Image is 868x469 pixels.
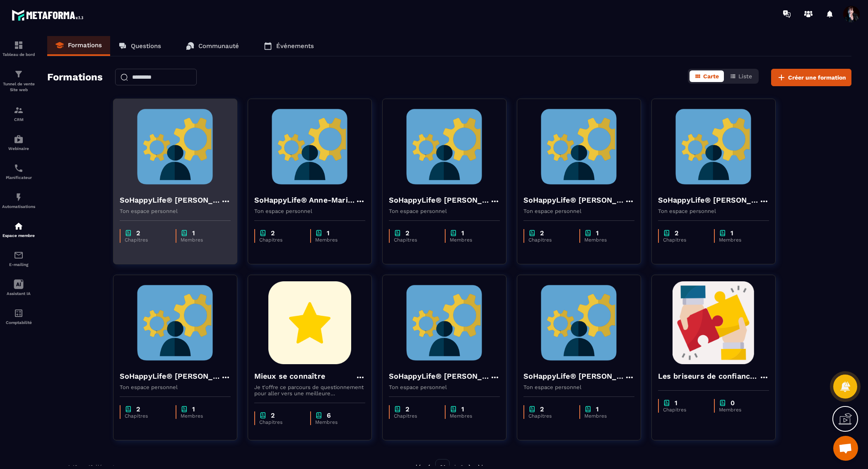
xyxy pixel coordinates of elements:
p: Planificateur [2,175,35,180]
a: accountantaccountantComptabilité [2,302,35,331]
a: Événements [256,36,322,56]
button: Créer une formation [771,69,851,86]
p: Tunnel de vente Site web [2,81,35,93]
p: Chapitres [394,413,436,419]
p: 1 [192,229,195,237]
a: automationsautomationsEspace membre [2,215,35,244]
p: 2 [675,229,678,237]
p: Comptabilité [2,320,35,325]
p: Membres [315,237,357,243]
img: chapter [450,229,457,237]
img: formation [14,105,24,115]
p: Questions [131,42,161,50]
p: Communauté [198,42,239,50]
img: formation-background [658,105,769,188]
img: formation-background [254,281,365,364]
h4: Les briseurs de confiance dans l'entreprise [658,370,759,382]
h4: SoHappyLife® [PERSON_NAME] [389,194,490,206]
img: chapter [584,405,592,413]
p: Chapitres [663,407,706,413]
a: formation-backgroundLes briseurs de confiance dans l'entreprisechapter1Chapitreschapter0Membres [651,275,786,451]
img: email [14,250,24,260]
a: formation-backgroundSoHappyLife® [PERSON_NAME]Ton espace personnelchapter2Chapitreschapter1Membres [382,275,517,451]
img: chapter [719,229,726,237]
a: formation-backgroundMieux se connaîtreJe t'offre ce parcours de questionnement pour aller vers un... [248,275,382,451]
img: chapter [394,229,401,237]
img: chapter [315,411,323,419]
img: automations [14,134,24,144]
a: emailemailE-mailing [2,244,35,273]
p: Formations [68,41,102,49]
p: Ton espace personnel [389,208,500,214]
span: Liste [738,73,752,80]
p: 2 [405,405,409,413]
a: formationformationTableau de bord [2,34,35,63]
img: chapter [125,405,132,413]
button: Liste [725,70,757,82]
h4: SoHappyLife® [PERSON_NAME] [120,194,221,206]
h4: SoHappyLife® [PERSON_NAME] [523,194,624,206]
img: scheduler [14,163,24,173]
p: Ton espace personnel [120,384,231,390]
p: 2 [540,229,544,237]
a: formation-backgroundSoHappyLife® Anne-Marine ALLEONTon espace personnelchapter2Chapitreschapter1M... [248,99,382,275]
p: 1 [596,405,599,413]
img: formation-background [120,281,231,364]
p: 2 [136,405,140,413]
a: formation-backgroundSoHappyLife® [PERSON_NAME]Ton espace personnelchapter2Chapitreschapter1Membres [517,99,651,275]
p: Membres [719,237,761,243]
p: Chapitres [394,237,436,243]
p: Membres [584,237,626,243]
p: 2 [540,405,544,413]
p: Chapitres [259,237,302,243]
img: formation-background [658,281,769,364]
a: automationsautomationsAutomatisations [2,186,35,215]
p: 1 [461,229,464,237]
img: chapter [528,405,536,413]
p: E-mailing [2,262,35,267]
img: chapter [528,229,536,237]
p: 2 [271,411,275,419]
span: Créer une formation [788,73,846,82]
p: Ton espace personnel [389,384,500,390]
a: Questions [110,36,169,56]
img: chapter [719,399,726,407]
img: chapter [450,405,457,413]
p: Ton espace personnel [523,208,634,214]
p: 2 [405,229,409,237]
p: 2 [136,229,140,237]
p: Chapitres [663,237,706,243]
p: 0 [731,399,735,407]
p: 6 [327,411,331,419]
p: Chapitres [259,419,302,425]
img: formation-background [523,105,634,188]
h4: SoHappyLife® [PERSON_NAME] [658,194,759,206]
a: formation-backgroundSoHappyLife® [PERSON_NAME]Ton espace personnelchapter2Chapitreschapter1Membres [517,275,651,451]
p: 1 [596,229,599,237]
a: automationsautomationsWebinaire [2,128,35,157]
img: formation-background [120,105,231,188]
a: formation-backgroundSoHappyLife® [PERSON_NAME]Ton espace personnelchapter2Chapitreschapter1Membres [382,99,517,275]
h2: Formations [47,69,103,86]
a: schedulerschedulerPlanificateur [2,157,35,186]
img: chapter [394,405,401,413]
p: Chapitres [528,413,571,419]
p: Chapitres [528,237,571,243]
a: formation-backgroundSoHappyLife® [PERSON_NAME]Ton espace personnelchapter2Chapitreschapter1Membres [113,275,248,451]
p: 1 [461,405,464,413]
p: CRM [2,117,35,122]
p: 1 [192,405,195,413]
a: Formations [47,36,110,56]
img: accountant [14,308,24,318]
img: automations [14,221,24,231]
h4: SoHappyLife® [PERSON_NAME] [523,370,624,382]
h4: Mieux se connaître [254,370,325,382]
a: Assistant IA [2,273,35,302]
p: Tableau de bord [2,52,35,57]
p: Événements [276,42,314,50]
p: Membres [181,413,222,419]
p: Membres [719,407,761,413]
p: Ton espace personnel [658,208,769,214]
p: Membres [315,419,357,425]
p: Espace membre [2,233,35,238]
